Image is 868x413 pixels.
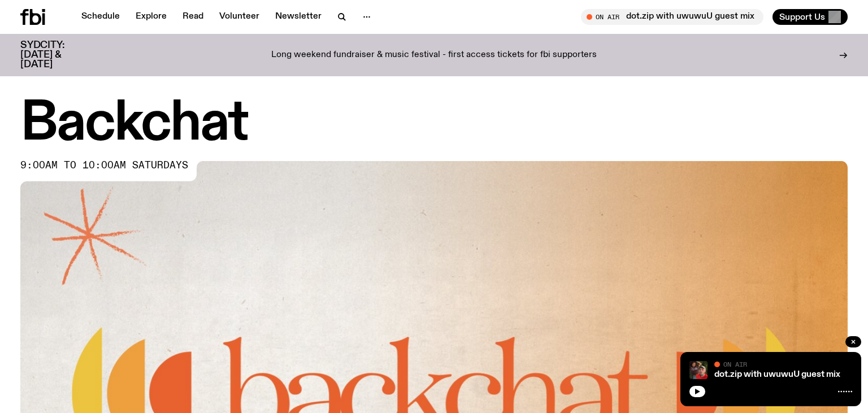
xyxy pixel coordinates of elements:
button: On Airdot.zip with uwuwuU guest mix [581,9,763,25]
a: Newsletter [268,9,328,25]
span: Support Us [779,12,825,22]
a: Schedule [75,9,127,25]
h3: SYDCITY: [DATE] & [DATE] [20,41,93,69]
a: Explore [129,9,173,25]
button: Support Us [772,9,848,25]
a: Read [176,9,210,25]
span: 9:00am to 10:00am saturdays [20,161,188,170]
h1: Backchat [20,99,848,150]
span: On Air [723,360,747,368]
a: Volunteer [212,9,266,25]
p: Long weekend fundraiser & music festival - first access tickets for fbi supporters [271,50,597,60]
a: dot.zip with uwuwuU guest mix [714,370,840,379]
